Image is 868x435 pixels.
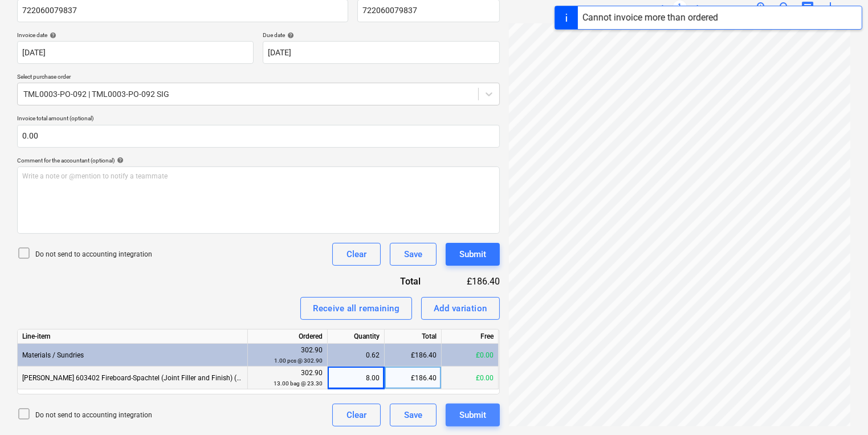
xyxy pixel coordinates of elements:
div: £186.40 [385,367,442,389]
div: Line-item [18,330,248,344]
p: Invoice total amount (optional) [17,115,500,124]
div: Submit [459,247,486,262]
div: Receive all remaining [313,301,400,316]
div: Quantity [328,330,385,344]
button: Add variation [421,297,500,320]
div: Add variation [434,301,487,316]
span: help [115,157,124,164]
div: Free [442,330,499,344]
div: Total [385,330,442,344]
div: Due date [263,31,499,39]
p: Do not send to accounting integration [35,410,152,420]
div: Save [404,247,422,262]
small: 1.00 pcs @ 302.90 [274,357,323,364]
small: 13.00 bag @ 23.30 [274,380,323,387]
div: 302.90 [252,345,323,366]
input: Invoice total amount (optional) [17,125,500,148]
div: £0.00 [442,367,499,389]
span: Materials / Sundries [22,351,84,359]
div: [PERSON_NAME] 603402 Fireboard-Spachtel (Joint Filler and Finish) (100) [18,367,248,389]
p: Do not send to accounting integration [35,250,152,259]
span: help [285,32,294,39]
div: 302.90 [252,368,323,389]
p: Select purchase order [17,73,500,83]
div: Clear [347,247,366,262]
div: £186.40 [385,344,442,367]
div: £186.40 [439,275,500,288]
button: Clear [332,404,381,426]
div: 0.62 [332,344,380,367]
button: Clear [332,243,381,266]
div: Total [352,275,439,288]
div: Ordered [248,330,328,344]
div: 8.00 [332,367,380,389]
button: Receive all remaining [300,297,412,320]
div: Clear [347,408,366,422]
div: Comment for the accountant (optional) [17,157,500,164]
div: Submit [459,408,486,422]
div: Save [404,408,422,422]
div: Invoice date [17,31,254,39]
input: Invoice date not specified [17,41,254,64]
div: Cannot invoice more than ordered [582,11,718,25]
button: Save [390,243,437,266]
input: Due date not specified [263,41,499,64]
iframe: Chat Widget [811,380,868,435]
button: Submit [446,243,500,266]
button: Submit [446,404,500,426]
span: help [47,32,56,39]
div: £0.00 [442,344,499,367]
button: Save [390,404,437,426]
